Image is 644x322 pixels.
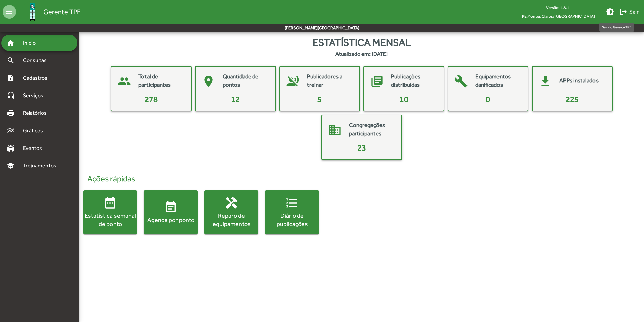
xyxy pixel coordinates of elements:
span: Sair [619,6,639,18]
mat-card-title: Quantidade de pontos [223,72,268,89]
strong: Atualizado em: [DATE] [335,50,388,58]
span: 5 [317,95,322,104]
mat-icon: logout [619,8,627,16]
mat-icon: library_books [367,71,387,91]
mat-icon: format_list_numbered [285,196,299,210]
mat-card-title: Publicadores a treinar [307,72,353,89]
span: 278 [144,95,158,104]
mat-card-title: Equipamentos danificados [475,72,521,89]
mat-icon: school [7,162,15,170]
h4: Ações rápidas [83,174,640,184]
span: Consultas [19,56,56,64]
mat-icon: get_app [535,71,555,91]
mat-icon: home [7,39,15,47]
div: Estatística semanal de ponto [83,211,137,228]
div: Diário de publicações [265,211,319,228]
span: Eventos [19,144,51,152]
mat-icon: voice_over_off [283,71,303,91]
span: Cadastros [19,74,56,82]
span: 23 [357,143,366,152]
mat-icon: people [114,71,134,91]
button: Estatística semanal de ponto [83,190,137,234]
img: Logo [22,1,43,23]
button: Reparo de equipamentos [204,190,258,234]
div: Agenda por ponto [144,216,198,224]
button: Diário de publicações [265,190,319,234]
div: Reparo de equipamentos [204,211,258,228]
span: Estatística mensal [313,35,411,50]
span: Início [19,39,45,47]
mat-icon: place [198,71,219,91]
button: Sair [617,6,641,18]
mat-icon: stadium [7,144,15,152]
mat-icon: headset_mic [7,91,15,100]
mat-icon: date_range [103,196,117,210]
mat-icon: search [7,56,15,64]
mat-card-title: Congregações participantes [349,121,395,138]
span: Gerente TPE [43,6,81,17]
span: Relatórios [19,109,56,117]
mat-icon: brightness_medium [606,8,614,16]
mat-icon: print [7,109,15,117]
mat-card-title: APPs instalados [559,76,599,85]
mat-icon: event_note [164,200,178,214]
mat-icon: build [451,71,471,91]
mat-icon: multiline_chart [7,127,15,135]
span: Gráficos [19,127,52,135]
span: 225 [566,95,579,104]
span: Serviços [19,91,53,100]
span: 12 [231,95,240,104]
button: Agenda por ponto [144,190,198,234]
mat-icon: menu [3,5,16,19]
mat-icon: domain [325,120,345,140]
mat-icon: handyman [225,196,238,210]
mat-card-title: Publicações distribuídas [391,72,437,89]
div: Versão: 1.8.1 [514,3,601,12]
span: TPE Montes Claros/[GEOGRAPHIC_DATA] [514,12,601,20]
span: 0 [486,95,490,104]
mat-icon: note_add [7,74,15,82]
span: 10 [399,95,408,104]
span: Treinamentos [19,162,64,170]
mat-card-title: Total de participantes [138,72,184,89]
a: Gerente TPE [16,1,81,23]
